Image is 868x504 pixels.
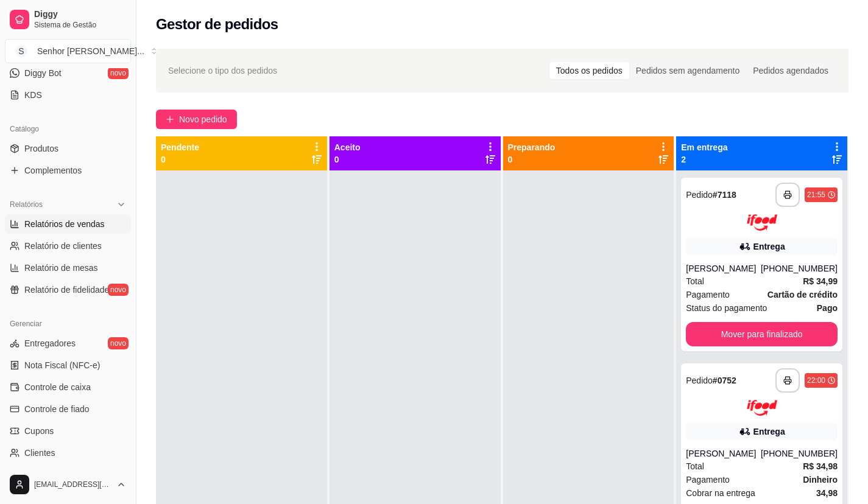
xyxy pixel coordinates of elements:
span: Pedido [686,190,713,200]
span: Selecione o tipo dos pedidos [168,64,277,77]
span: Novo pedido [179,113,227,126]
span: Diggy Bot [24,67,62,79]
span: Relatório de fidelidade [24,284,109,296]
span: Pagamento [686,288,730,301]
p: Aceito [334,141,361,153]
span: Pedido [686,376,713,385]
div: [PHONE_NUMBER] [761,262,838,275]
a: Controle de fiado [5,399,131,419]
a: Controle de caixa [5,377,131,397]
div: 21:55 [807,190,825,200]
strong: Cartão de crédito [767,290,838,299]
span: Relatório de mesas [24,262,98,274]
button: [EMAIL_ADDRESS][DOMAIN_NAME] [5,470,131,499]
button: Novo pedido [156,110,237,129]
p: Preparando [508,141,556,153]
p: 0 [508,153,556,166]
div: Entrega [753,240,785,253]
a: KDS [5,85,131,105]
span: [EMAIL_ADDRESS][DOMAIN_NAME] [34,480,111,489]
button: Select a team [5,39,131,63]
a: Cupons [5,421,131,441]
div: Pedidos sem agendamento [629,62,746,79]
div: [PERSON_NAME] [686,262,761,275]
span: Cobrar na entrega [686,486,755,500]
div: Gerenciar [5,314,131,334]
span: Total [686,460,704,473]
img: ifood [747,214,777,231]
span: plus [166,115,174,124]
span: KDS [24,89,42,101]
span: Controle de caixa [24,381,91,393]
a: Entregadoresnovo [5,334,131,353]
div: Todos os pedidos [549,62,629,79]
p: Pendente [161,141,199,153]
a: Nota Fiscal (NFC-e) [5,355,131,375]
a: Produtos [5,139,131,158]
div: Pedidos agendados [746,62,835,79]
span: Pagamento [686,473,730,486]
strong: R$ 34,98 [803,461,838,471]
span: Entregadores [24,337,76,349]
a: Complementos [5,161,131,180]
p: 0 [334,153,361,166]
span: Clientes [24,447,55,459]
div: [PHONE_NUMBER] [761,447,838,460]
span: Diggy [34,9,126,20]
span: Controle de fiado [24,403,90,415]
strong: Dinheiro [803,475,838,485]
a: Relatório de fidelidadenovo [5,280,131,299]
span: Status do pagamento [686,301,767,315]
h2: Gestor de pedidos [156,15,278,34]
span: S [15,45,27,57]
span: Cupons [24,425,54,437]
a: Relatório de mesas [5,258,131,278]
div: 22:00 [807,376,825,385]
strong: # 0752 [713,376,736,385]
span: Sistema de Gestão [34,20,126,30]
p: 2 [681,153,727,166]
button: Mover para finalizado [686,322,838,346]
a: DiggySistema de Gestão [5,5,131,34]
span: Relatórios de vendas [24,218,105,230]
strong: R$ 34,99 [803,276,838,286]
p: 0 [161,153,199,166]
a: Relatório de clientes [5,236,131,256]
a: Clientes [5,443,131,463]
span: Relatório de clientes [24,240,102,252]
a: Relatórios de vendas [5,214,131,234]
div: Catálogo [5,119,131,139]
strong: # 7118 [713,190,736,200]
p: Em entrega [681,141,727,153]
span: Relatórios [10,200,43,209]
span: Produtos [24,142,58,155]
span: Total [686,275,704,288]
span: Nota Fiscal (NFC-e) [24,359,100,371]
div: Senhor [PERSON_NAME] ... [37,45,144,57]
img: ifood [747,400,777,416]
span: Complementos [24,164,82,177]
a: Diggy Botnovo [5,63,131,83]
div: [PERSON_NAME] [686,447,761,460]
strong: Pago [817,303,838,313]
